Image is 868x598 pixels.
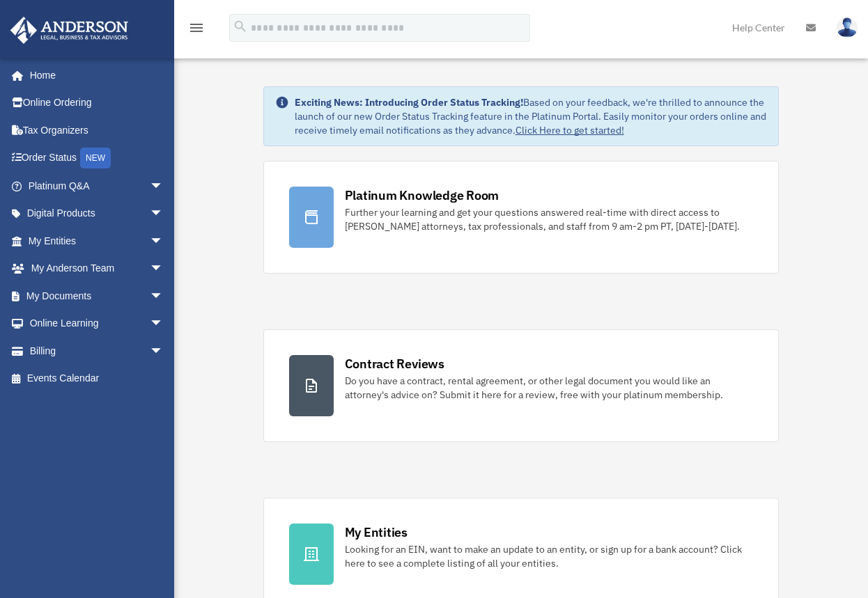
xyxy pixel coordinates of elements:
span: arrow_drop_down [150,337,178,365]
div: My Entities [345,524,408,541]
a: Digital Productsarrow_drop_down [10,200,185,228]
a: My Documentsarrow_drop_down [10,282,185,310]
a: Billingarrow_drop_down [10,337,185,365]
span: arrow_drop_down [150,172,178,200]
img: User Pic [837,17,858,38]
div: Based on your feedback, we're thrilled to announce the launch of our new Order Status Tracking fe... [295,95,768,137]
span: arrow_drop_down [150,310,178,338]
a: Online Learningarrow_drop_down [10,310,185,338]
div: Do you have a contract, rental agreement, or other legal document you would like an attorney's ad... [345,374,754,402]
span: arrow_drop_down [150,255,178,283]
i: menu [188,19,205,36]
a: Platinum Knowledge Room Further your learning and get your questions answered real-time with dire... [263,161,780,274]
div: Further your learning and get your questions answered real-time with direct access to [PERSON_NAM... [345,205,754,233]
strong: Exciting News: Introducing Order Status Tracking! [295,96,523,109]
a: Online Ordering [10,89,185,117]
span: arrow_drop_down [150,200,178,228]
a: Home [10,61,178,89]
span: arrow_drop_down [150,227,178,255]
i: search [233,19,248,34]
div: Platinum Knowledge Room [345,187,499,204]
a: Platinum Q&Aarrow_drop_down [10,172,185,200]
a: My Anderson Teamarrow_drop_down [10,255,185,283]
span: arrow_drop_down [150,282,178,310]
a: Events Calendar [10,365,185,393]
a: My Entitiesarrow_drop_down [10,227,185,255]
a: Click Here to get started! [516,124,624,136]
div: NEW [80,148,111,168]
a: Contract Reviews Do you have a contract, rental agreement, or other legal document you would like... [263,329,780,442]
a: Order StatusNEW [10,144,185,173]
div: Contract Reviews [345,355,444,372]
a: menu [188,24,205,36]
div: Looking for an EIN, want to make an update to an entity, or sign up for a bank account? Click her... [345,542,754,570]
img: Anderson Advisors Platinum Portal [6,17,132,44]
a: Tax Organizers [10,116,185,144]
